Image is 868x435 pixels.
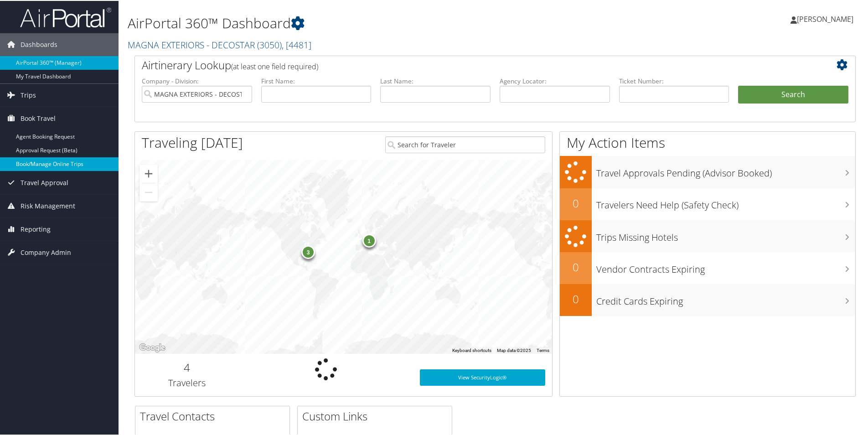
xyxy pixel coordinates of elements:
a: Terms (opens in new tab) [537,347,549,352]
h2: Travel Contacts [140,408,289,423]
a: [PERSON_NAME] [790,5,863,32]
h2: 0 [560,259,592,274]
span: Travel Approval [21,171,68,193]
img: Google [137,341,167,353]
div: 1 [362,233,376,246]
label: First Name: [261,76,372,85]
span: Risk Management [21,194,75,217]
span: Trips [21,83,36,106]
button: Zoom in [139,164,158,182]
h1: AirPortal 360™ Dashboard [128,13,618,32]
button: Search [738,85,848,103]
input: Search for Traveler [385,135,545,152]
label: Ticket Number: [619,76,729,85]
label: Agency Locator: [500,76,610,85]
a: Open this area in Google Maps (opens a new window) [137,341,167,353]
span: , [ 4481 ] [282,38,311,50]
h2: 4 [142,359,232,374]
h2: 0 [560,290,592,306]
a: MAGNA EXTERIORS - DECOSTAR [128,38,311,50]
a: 0Travelers Need Help (Safety Check) [560,187,855,219]
h2: Custom Links [302,408,452,423]
a: 0Vendor Contracts Expiring [560,251,855,283]
a: View SecurityLogic® [420,368,545,385]
span: Book Travel [21,106,56,129]
a: 0Credit Cards Expiring [560,283,855,315]
button: Zoom out [139,182,158,201]
h1: My Action Items [560,132,855,151]
span: Reporting [21,217,51,240]
label: Company - Division: [142,76,252,85]
div: 3 [301,244,315,258]
h3: Travelers Need Help (Safety Check) [596,193,855,211]
a: Trips Missing Hotels [560,219,855,252]
h3: Trips Missing Hotels [596,226,855,243]
span: (at least one field required) [231,61,318,71]
span: Dashboards [21,32,57,55]
span: [PERSON_NAME] [797,13,853,23]
a: Travel Approvals Pending (Advisor Booked) [560,155,855,187]
h3: Travel Approvals Pending (Advisor Booked) [596,161,855,179]
span: Company Admin [21,240,71,263]
h2: Airtinerary Lookup [142,57,788,72]
h1: Traveling [DATE] [142,132,243,151]
h2: 0 [560,195,592,210]
span: Map data ©2025 [497,347,531,352]
button: Keyboard shortcuts [452,347,491,353]
h3: Credit Cards Expiring [596,290,855,307]
label: Last Name: [380,76,491,85]
img: airportal-logo.png [20,6,111,27]
h3: Vendor Contracts Expiring [596,258,855,275]
span: ( 3050 ) [257,38,282,50]
h3: Travelers [142,376,232,388]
